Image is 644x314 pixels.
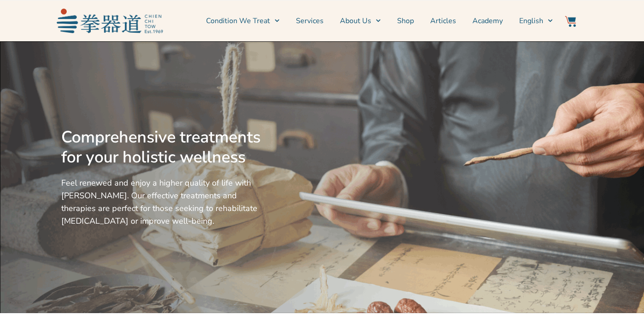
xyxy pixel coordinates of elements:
a: Condition We Treat [206,10,280,32]
a: Academy [472,10,503,32]
a: Articles [430,10,456,32]
a: Shop [397,10,414,32]
img: Website Icon-03 [565,16,576,27]
p: Feel renewed and enjoy a higher quality of life with [PERSON_NAME]. Our effective treatments and ... [61,177,265,227]
span: English [519,15,543,26]
nav: Menu [167,10,553,32]
h2: Comprehensive treatments for your holistic wellness [61,128,265,167]
a: Services [296,10,324,32]
a: English [519,10,553,32]
a: About Us [340,10,381,32]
